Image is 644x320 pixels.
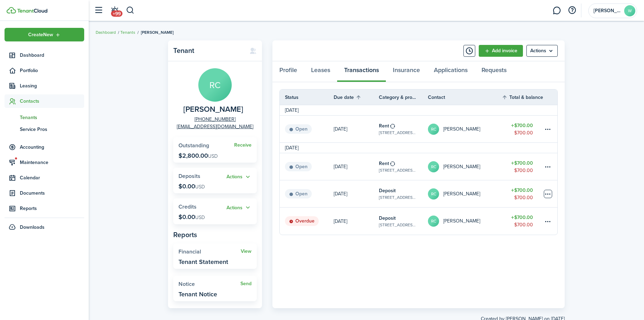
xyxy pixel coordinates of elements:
[285,162,312,172] status: Open
[178,249,241,255] widget-stats-title: Financial
[379,194,418,201] table-subtitle: [STREET_ADDRESS][PERSON_NAME]
[566,5,578,16] button: Open resource center
[475,61,514,82] a: Requests
[334,125,347,133] p: [DATE]
[624,5,635,16] avatar-text: W
[234,142,252,148] widget-stats-action: Receive
[526,45,558,57] button: Open menu
[178,203,197,211] span: Credits
[178,291,217,298] widget-stats-description: Tenant Notice
[428,188,439,200] avatar-text: RC
[514,129,533,136] table-amount-description: $700.00
[198,68,232,102] avatar-text: RC
[226,204,252,212] button: Actions
[226,173,252,181] button: Open menu
[17,9,47,13] img: TenantCloud
[443,191,480,197] table-profile-info-text: [PERSON_NAME]
[379,122,389,130] table-info-title: Rent
[463,45,475,57] button: Timeline
[141,29,174,36] span: [PERSON_NAME]
[5,202,84,215] a: Reports
[108,2,121,19] a: Notifications
[92,4,105,17] button: Open sidebar
[379,116,428,142] a: Rent[STREET_ADDRESS][PERSON_NAME]
[280,107,304,114] td: [DATE]
[427,61,475,82] a: Applications
[502,93,543,101] th: Sort
[20,82,84,89] span: Leasing
[226,204,252,212] button: Open menu
[334,218,347,225] p: [DATE]
[20,143,84,151] span: Accounting
[334,180,379,207] a: [DATE]
[379,160,389,167] table-info-title: Rent
[280,180,334,207] a: Open
[194,116,236,123] a: [PHONE_NUMBER]
[428,153,502,180] a: RC[PERSON_NAME]
[428,208,502,235] a: RC[PERSON_NAME]
[20,126,84,133] span: Service Pros
[379,94,428,101] th: Category & property
[379,208,428,235] a: Deposit[STREET_ADDRESS][PERSON_NAME]
[20,174,84,181] span: Calendar
[334,163,347,170] p: [DATE]
[379,187,396,194] table-info-title: Deposit
[178,141,209,149] span: Outstanding
[20,189,84,197] span: Documents
[594,8,621,13] span: William
[285,216,319,226] status: Overdue
[208,153,218,160] span: USD
[20,67,84,74] span: Portfolio
[280,94,334,101] th: Status
[428,180,502,207] a: RC[PERSON_NAME]
[334,208,379,235] a: [DATE]
[379,153,428,180] a: Rent[STREET_ADDRESS][PERSON_NAME]
[20,224,45,231] span: Downloads
[511,187,533,194] table-amount-title: $700.00
[386,61,427,82] a: Insurance
[379,167,418,173] table-subtitle: [STREET_ADDRESS][PERSON_NAME]
[241,249,252,254] a: View
[178,152,218,159] p: $2,800.00
[280,144,304,151] td: [DATE]
[280,208,334,235] a: Overdue
[195,214,205,221] span: USD
[183,105,243,114] span: Robert Coffman
[5,48,84,62] a: Dashboard
[511,122,533,129] table-amount-title: $700.00
[334,153,379,180] a: [DATE]
[428,161,439,172] avatar-text: RC
[443,218,480,224] table-profile-info-text: [PERSON_NAME]
[304,61,337,82] a: Leases
[502,208,543,235] a: $700.00$700.00
[379,222,418,228] table-subtitle: [STREET_ADDRESS][PERSON_NAME]
[514,167,533,174] table-amount-description: $700.00
[5,111,84,123] a: Tenants
[550,2,563,19] a: Messaging
[226,173,252,181] button: Actions
[20,97,84,105] span: Contacts
[5,28,84,41] button: Open menu
[20,159,84,166] span: Maintenance
[280,116,334,142] a: Open
[272,61,304,82] a: Profile
[195,183,205,190] span: USD
[173,47,243,55] panel-main-title: Tenant
[20,205,84,212] span: Reports
[514,221,533,228] table-amount-description: $700.00
[479,45,523,57] a: Add invoice
[177,123,253,130] a: [EMAIL_ADDRESS][DOMAIN_NAME]
[334,116,379,142] a: [DATE]
[334,190,347,197] p: [DATE]
[379,214,396,222] table-info-title: Deposit
[511,214,533,221] table-amount-title: $700.00
[126,5,135,16] button: Search
[240,281,252,287] a: Send
[28,32,53,37] span: Create New
[285,124,312,134] status: Open
[514,194,533,201] table-amount-description: $700.00
[443,126,480,132] table-profile-info-text: [PERSON_NAME]
[7,7,16,14] img: TenantCloud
